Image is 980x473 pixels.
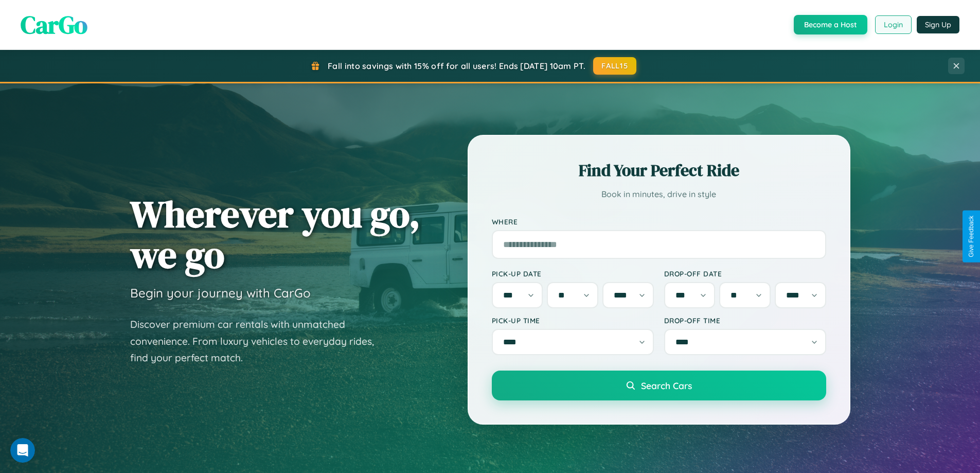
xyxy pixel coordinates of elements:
label: Drop-off Time [664,316,826,325]
button: Login [875,15,912,34]
label: Pick-up Date [492,269,654,278]
div: Give Feedback [968,216,975,257]
span: Search Cars [641,380,692,391]
span: Fall into savings with 15% off for all users! Ends [DATE] 10am PT. [328,61,585,71]
span: CarGo [21,8,87,42]
p: Discover premium car rentals with unmatched convenience. From luxury vehicles to everyday rides, ... [130,316,387,366]
label: Pick-up Time [492,316,654,325]
p: Book in minutes, drive in style [492,187,826,202]
button: Sign Up [917,16,959,33]
button: Search Cars [492,371,826,400]
h2: Find Your Perfect Ride [492,159,826,182]
label: Drop-off Date [664,269,826,278]
iframe: Intercom live chat [10,438,35,463]
button: FALL15 [593,57,636,75]
label: Where [492,217,826,226]
h1: Wherever you go, we go [130,194,420,275]
h3: Begin your journey with CarGo [130,285,311,301]
button: Become a Host [794,15,867,34]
